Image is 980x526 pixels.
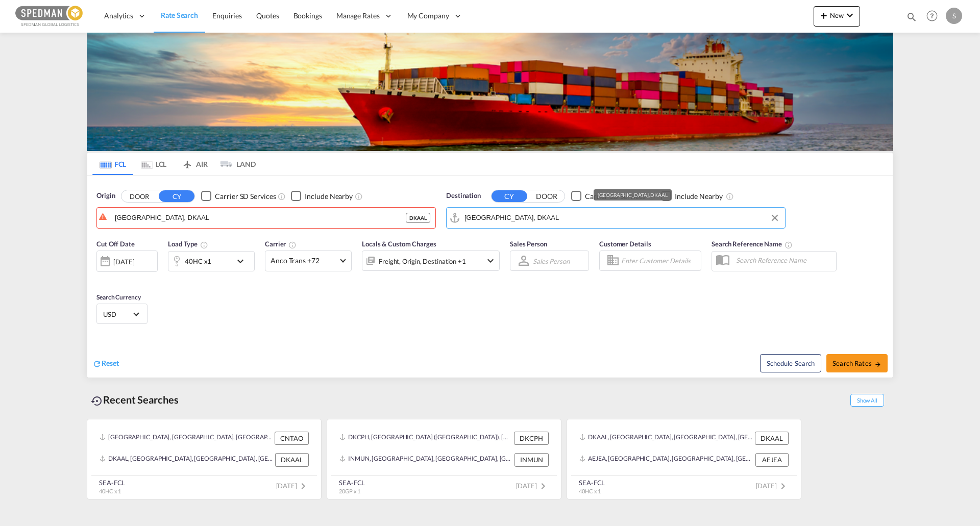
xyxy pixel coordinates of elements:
md-icon: icon-chevron-right [777,480,789,492]
span: Help [923,7,941,24]
div: icon-refreshReset [92,358,119,369]
md-icon: icon-refresh [92,359,102,368]
div: [DATE] [113,257,134,266]
md-input-container: Aalborg, DKAAL [447,208,785,228]
div: Include Nearby [305,191,353,202]
div: DKCPH [514,432,549,445]
div: 40HC x1 [185,254,211,268]
span: Locals & Custom Charges [362,240,436,248]
div: Carrier SD Services [585,191,646,202]
md-icon: icon-chevron-down [844,9,856,21]
md-icon: Your search will be saved by the below given name [785,241,793,249]
div: icon-magnify [906,11,917,27]
span: Analytics [104,11,133,21]
recent-search-card: DKCPH, [GEOGRAPHIC_DATA] ([GEOGRAPHIC_DATA]), [GEOGRAPHIC_DATA], [GEOGRAPHIC_DATA], [GEOGRAPHIC_D... [327,419,561,499]
span: 40HC x 1 [99,488,121,494]
md-checkbox: Checkbox No Ink [291,191,353,202]
span: Search Currency [96,293,141,301]
div: DKCPH, Copenhagen (Kobenhavn), Denmark, Northern Europe, Europe [339,432,511,445]
button: DOOR [121,190,157,202]
div: S [946,8,962,24]
span: Customer Details [599,240,651,248]
span: Cut Off Date [96,240,135,248]
div: SEA-FCL [579,478,605,487]
div: Freight Origin Destination Factory Stuffing [379,254,466,268]
md-tab-item: LCL [133,153,174,175]
md-checkbox: Checkbox No Ink [661,191,723,202]
span: Search Rates [832,359,881,367]
input: Search by Port [115,210,406,226]
md-datepicker: Select [96,271,104,285]
input: Search Reference Name [731,253,836,268]
md-select: Select Currency: $ USDUnited States Dollar [102,307,142,321]
div: [DATE] [96,251,158,272]
div: INMUN, Mundra, India, Indian Subcontinent, Asia Pacific [339,453,512,466]
div: 40HC x1icon-chevron-down [168,251,255,271]
md-icon: icon-chevron-down [234,255,252,267]
recent-search-card: [GEOGRAPHIC_DATA], [GEOGRAPHIC_DATA], [GEOGRAPHIC_DATA], [GEOGRAPHIC_DATA] & [GEOGRAPHIC_DATA], [... [87,419,322,499]
md-icon: Unchecked: Ignores neighbouring ports when fetching rates.Checked : Includes neighbouring ports w... [726,192,734,201]
md-icon: icon-magnify [906,11,917,22]
div: SEA-FCL [339,478,365,487]
span: USD [103,310,132,319]
span: Enquiries [212,11,242,20]
span: 40HC x 1 [579,488,601,494]
div: CNTAO, Qingdao, China, Greater China & Far East Asia, Asia Pacific [100,432,272,445]
div: Help [923,7,946,26]
md-icon: icon-backup-restore [91,395,103,407]
span: Destination [446,191,481,201]
img: LCL+%26+FCL+BACKGROUND.png [87,33,893,151]
div: Include Nearby [675,191,723,202]
span: Quotes [256,11,279,20]
span: Anco Trans +72 [271,256,337,266]
input: Enter Customer Details [621,253,698,268]
div: DKAAL [275,453,309,466]
span: Manage Rates [336,11,380,21]
button: CY [159,190,194,202]
div: Recent Searches [87,388,183,411]
div: DKAAL, Aalborg, Denmark, Northern Europe, Europe [100,453,273,466]
button: Search Ratesicon-arrow-right [826,354,888,372]
button: Note: By default Schedule search will only considerorigin ports, destination ports and cut off da... [760,354,821,372]
md-icon: Unchecked: Ignores neighbouring ports when fetching rates.Checked : Includes neighbouring ports w... [355,192,363,201]
span: Reset [102,359,119,367]
span: Origin [96,191,115,201]
md-tab-item: AIR [174,153,215,175]
div: INMUN [514,453,549,466]
md-tab-item: FCL [92,153,133,175]
md-icon: icon-chevron-right [537,480,549,492]
span: [DATE] [276,482,309,490]
div: Carrier SD Services [215,191,276,202]
div: DKAAL [406,213,430,223]
div: SEA-FCL [99,478,125,487]
md-tab-item: LAND [215,153,256,175]
md-icon: icon-airplane [181,158,193,166]
md-checkbox: Checkbox No Ink [571,191,646,202]
span: My Company [407,11,449,21]
div: Freight Origin Destination Factory Stuffingicon-chevron-down [362,251,500,271]
button: CY [492,190,527,202]
md-icon: Unchecked: Search for CY (Container Yard) services for all selected carriers.Checked : Search for... [278,192,286,201]
button: DOOR [529,190,565,202]
md-icon: icon-information-outline [200,241,208,249]
span: Bookings [293,11,322,20]
span: Sales Person [510,240,547,248]
span: 20GP x 1 [339,488,360,494]
md-icon: icon-plus 400-fg [818,9,830,21]
span: New [818,11,856,19]
span: Show All [850,394,884,407]
recent-search-card: DKAAL, [GEOGRAPHIC_DATA], [GEOGRAPHIC_DATA], [GEOGRAPHIC_DATA], [GEOGRAPHIC_DATA] DKAALAEJEA, [GE... [567,419,801,499]
div: [GEOGRAPHIC_DATA], DKAAL [598,189,668,201]
md-icon: icon-chevron-down [484,255,497,267]
span: Load Type [168,240,208,248]
md-icon: icon-arrow-right [874,361,881,368]
img: c12ca350ff1b11efb6b291369744d907.png [15,5,84,28]
md-checkbox: Checkbox No Ink [201,191,276,202]
div: AEJEA [755,453,789,466]
md-icon: icon-chevron-right [297,480,309,492]
span: Carrier [265,240,297,248]
div: AEJEA, Jebel Ali, United Arab Emirates, Middle East, Middle East [579,453,753,466]
span: Search Reference Name [712,240,793,248]
div: DKAAL, Aalborg, Denmark, Northern Europe, Europe [579,432,752,445]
